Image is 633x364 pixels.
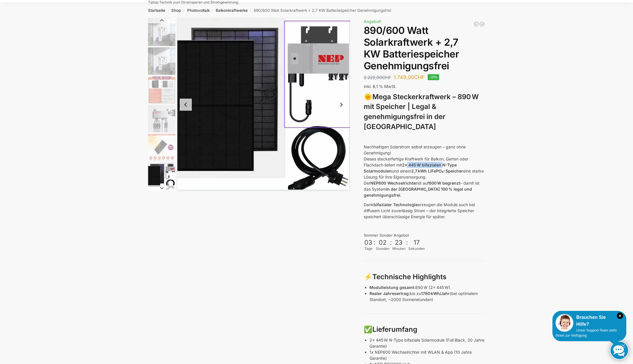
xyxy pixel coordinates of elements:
strong: 2x 445 W bifazialen N-Type Solarmodulen [364,162,457,173]
span: / [181,8,187,13]
button: Previous slide [180,99,192,111]
strong: 600 W begrenzt [429,181,460,185]
button: Next slide [335,99,347,111]
strong: Lieferumfang [372,325,417,334]
p: 1x NEP600 Wechselrichter mit WLAN & App (10 Jahre Garantie) [369,349,485,361]
a: Shop [171,8,181,13]
p: 2x 445 W N-Type bifaziale Solarmodule (Full Black, 30 Jahre Garantie) [369,337,485,349]
div: Minuten [392,246,405,251]
div: : [374,239,375,250]
a: Photovoltaik [187,8,210,13]
div: 23 [393,239,405,246]
strong: 2,7 kWh LiFePO₄-Speicher [411,168,463,173]
h3: ✅ [364,325,485,335]
img: Bificial im Vergleich zu billig Modulen [148,76,175,104]
button: Previous slide [148,18,175,23]
img: Balkonkraftwerk mit 2,7kw Speicher [148,18,175,46]
img: Balkonkraftwerk mit 2,7kw Speicher [148,47,175,75]
li: 5 / 12 [147,133,175,162]
span: Angebot! [364,19,381,24]
h3: ⚡ [364,272,485,282]
button: Next slide [148,185,175,191]
span: CHF [414,74,425,80]
bdi: 2.222,00 [364,75,391,80]
img: Bificial 30 % mehr Leistung [148,134,175,161]
div: Tage [364,246,373,251]
span: inkl. 8,1 % MwSt. [364,84,397,89]
li: 4 / 12 [147,104,175,133]
img: Balkonkraftwerk 860 [177,18,350,191]
div: 02 [376,239,389,246]
li: 6 / 12 [177,18,350,191]
img: Customer service [556,314,573,332]
div: Stunden [376,246,389,251]
strong: in der [GEOGRAPHIC_DATA] 100 % legal und genehmigungsfrei [364,187,472,198]
span: / [165,8,171,13]
strong: NEP600 Wechselrichter [370,181,417,185]
p: Tiptop Technik zum Stromsparen und Stromgewinnung [148,1,238,4]
a: Balkonkraftwerk 405/600 Watt erweiterbar [473,21,479,27]
strong: Realer Jahresertrag: [369,291,410,296]
a: Balkonkraftwerke [216,8,248,13]
span: / [248,8,254,13]
div: Brauchen Sie Hilfe? [556,314,623,328]
li: 1 / 12 [147,18,175,47]
li: 3 / 12 [147,75,175,104]
img: Balkonkraftwerk 860 [148,162,175,190]
span: -21% [428,74,439,80]
li: 2 / 12 [147,47,175,75]
strong: 1780 kWh/Jahr [421,291,450,296]
span: CHF [382,75,391,80]
span: Unser Support-Team steht Ihnen zur Verfügung [556,328,617,338]
div: : [390,239,392,250]
strong: bifazialer Technologie [374,202,418,207]
div: 17 [409,239,424,246]
a: Balkonkraftwerk 890 Watt Solarmodulleistung mit 2kW/h Zendure Speicher [479,21,485,27]
div: Sommer Sonder Angebot [364,233,485,238]
h1: 890/600 Watt Solarkraftwerk + 2,7 KW Batteriespeicher Genehmigungsfrei [364,25,485,72]
div: 03 [364,239,372,246]
span: / [210,8,216,13]
p: Nachhaltigen Solarstrom selbst erzeugen – ganz ohne Genehmigung! Dieses steckerfertige Kraftwerk ... [364,144,485,198]
p: bis zu (bei optimalem Standort, ~2000 Sonnenstunden) [369,290,485,302]
li: 6 / 12 [147,162,175,190]
a: Startseite [148,8,165,13]
div: Sekunden [408,246,425,251]
i: Schließen [617,313,623,319]
nav: Breadcrumb [138,3,495,18]
strong: Technische Highlights [372,273,446,281]
strong: Modulleistung gesamt: [369,285,415,290]
div: : [406,239,408,250]
p: Dank erzeugen die Module auch bei diffusem Licht zuverlässig Strom – der integrierte Speicher spe... [364,202,485,220]
h3: 🌞 [364,92,485,132]
li: 7 / 12 [147,190,175,219]
img: BDS1000 [148,105,175,132]
p: 890 W (2x 445 W) [369,284,485,290]
strong: Mega Steckerkraftwerk – 890 W mit Speicher | Legal & genehmigungsfrei in der [GEOGRAPHIC_DATA] [364,93,479,131]
bdi: 1.749,00 [394,74,425,80]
